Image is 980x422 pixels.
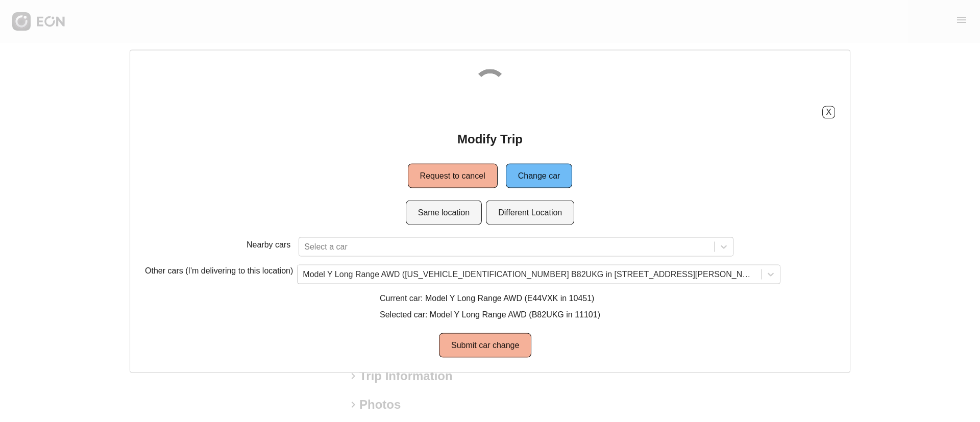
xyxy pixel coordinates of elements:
p: Selected car: Model Y Long Range AWD (B82UKG in 11101) [380,308,600,320]
p: Current car: Model Y Long Range AWD (E44VXK in 10451) [380,292,600,304]
button: Different Location [486,200,574,225]
button: Request to cancel [408,163,498,188]
p: Nearby cars [247,238,290,251]
button: Change car [506,163,573,188]
button: Submit car change [439,333,531,357]
h2: Modify Trip [457,131,523,147]
p: Other cars (I'm delivering to this location) [145,264,293,280]
button: X [822,106,835,118]
button: Same location [406,200,482,225]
